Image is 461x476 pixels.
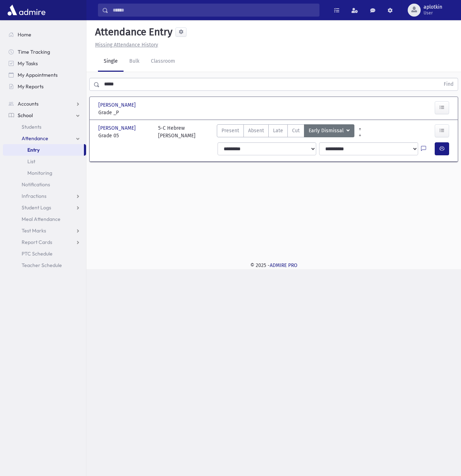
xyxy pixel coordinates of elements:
[3,144,84,156] a: Entry
[424,10,442,16] span: User
[22,250,53,257] span: PTC Schedule
[22,135,48,142] span: Attendance
[27,170,52,176] span: Monitoring
[98,101,137,109] span: [PERSON_NAME]
[3,98,86,110] a: Accounts
[3,248,86,259] a: PTC Schedule
[3,81,86,92] a: My Reports
[3,110,86,121] a: School
[92,42,158,48] a: Missing Attendance History
[22,204,51,211] span: Student Logs
[273,127,283,134] span: Late
[18,72,58,78] span: My Appointments
[3,190,86,202] a: Infractions
[309,127,345,135] span: Early Dismissal
[18,60,38,67] span: My Tasks
[6,3,47,17] img: AdmirePro
[95,42,158,48] u: Missing Attendance History
[158,124,196,139] div: 5-C Hebrew [PERSON_NAME]
[3,179,86,190] a: Notifications
[3,133,86,144] a: Attendance
[3,58,86,69] a: My Tasks
[98,132,151,139] span: Grade 05
[3,213,86,225] a: Meal Attendance
[3,236,86,248] a: Report Cards
[3,167,86,179] a: Monitoring
[3,156,86,167] a: List
[18,49,50,55] span: Time Tracking
[18,101,39,107] span: Accounts
[22,262,62,268] span: Teacher Schedule
[98,262,449,269] div: © 2025 -
[3,69,86,81] a: My Appointments
[22,124,41,130] span: Students
[439,78,458,90] button: Find
[248,127,264,134] span: Absent
[22,227,46,234] span: Test Marks
[22,193,46,199] span: Infractions
[3,46,86,58] a: Time Tracking
[18,112,33,119] span: School
[424,4,442,10] span: aplotkin
[3,202,86,213] a: Student Logs
[22,216,61,222] span: Meal Attendance
[3,225,86,236] a: Test Marks
[27,158,35,165] span: List
[98,124,137,132] span: [PERSON_NAME]
[3,259,86,271] a: Teacher Schedule
[3,29,86,40] a: Home
[18,83,44,90] span: My Reports
[124,52,145,72] a: Bulk
[145,52,181,72] a: Classroom
[221,127,239,134] span: Present
[27,147,40,153] span: Entry
[292,127,300,134] span: Cut
[304,124,354,137] button: Early Dismissal
[22,181,50,188] span: Notifications
[108,4,319,17] input: Search
[92,26,173,38] h5: Attendance Entry
[18,31,31,38] span: Home
[98,109,151,116] span: Grade _P
[217,124,354,139] div: AttTypes
[98,52,124,72] a: Single
[22,239,52,245] span: Report Cards
[270,262,297,268] a: ADMIRE PRO
[3,121,86,133] a: Students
